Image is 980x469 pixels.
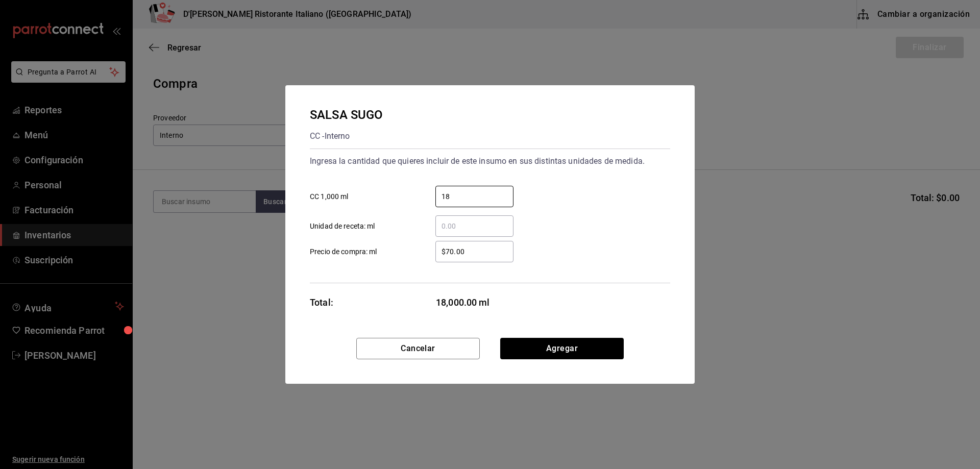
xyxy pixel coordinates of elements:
span: Precio de compra: ml [310,246,377,257]
span: Unidad de receta: ml [310,221,375,232]
span: 18,000.00 ml [436,295,514,309]
input: Precio de compra: ml [435,245,513,258]
button: Cancelar [356,338,480,359]
span: CC 1,000 ml [310,191,348,202]
input: Unidad de receta: ml [435,220,513,232]
div: SALSA SUGO [310,106,383,124]
div: CC - Interno [310,128,383,144]
input: CC 1,000 ml [435,190,513,203]
button: Agregar [500,338,624,359]
div: Total: [310,295,333,309]
div: Ingresa la cantidad que quieres incluir de este insumo en sus distintas unidades de medida. [310,153,670,169]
